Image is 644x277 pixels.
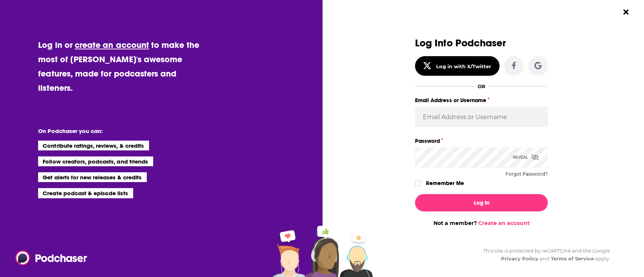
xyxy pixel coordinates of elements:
div: OR [477,83,485,89]
li: Follow creators, podcasts, and friends [38,156,153,166]
img: Podchaser - Follow, Share and Rate Podcasts [15,251,88,265]
li: On Podchaser you can: [38,127,189,135]
h3: Log Into Podchaser [415,38,548,49]
a: Create an account [478,220,529,226]
label: Remember Me [426,178,464,188]
li: Contribute ratings, reviews, & credits [38,141,149,150]
div: This site is protected by reCAPTCHA and the Google and apply. [477,247,610,263]
input: Email Address or Username [415,107,548,127]
a: Terms of Service [550,256,594,262]
li: Get alerts for new releases & credits [38,172,146,182]
button: Log In [415,194,548,211]
div: Log in with X/Twitter [436,63,492,69]
a: Podchaser - Follow, Share and Rate Podcasts [15,251,82,265]
div: Reveal [513,147,539,167]
label: Password [415,136,548,146]
li: Create podcast & episode lists [38,188,133,198]
a: Privacy Policy [501,256,539,262]
button: Close Button [619,5,633,19]
label: Email Address or Username [415,95,548,105]
a: create an account [75,40,149,50]
div: Not a member? [415,220,548,226]
button: Log in with X/Twitter [415,56,500,76]
button: Forgot Password? [506,171,548,177]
